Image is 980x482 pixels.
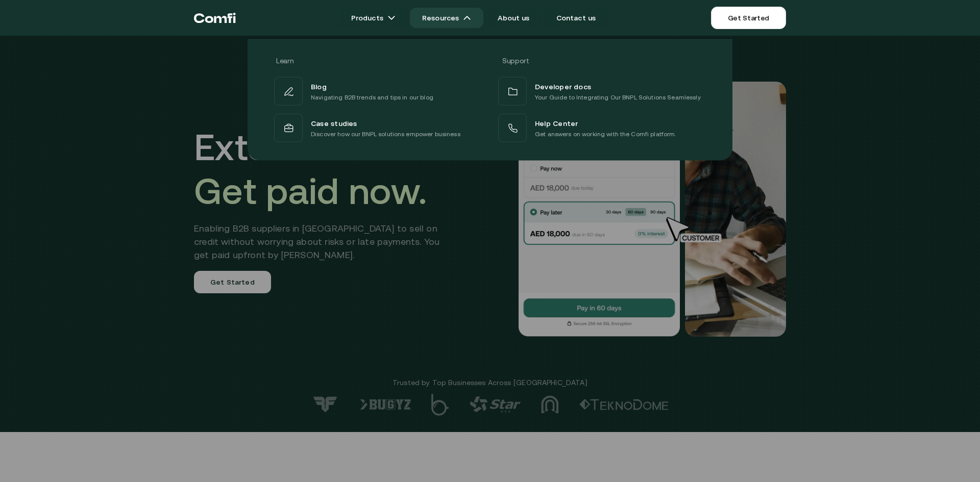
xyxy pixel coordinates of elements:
a: Case studiesDiscover how our BNPL solutions empower business [272,112,484,144]
a: Return to the top of the Comfi home page [194,3,236,33]
span: Case studies [311,117,357,129]
p: Your Guide to Integrating Our BNPL Solutions Seamlessly [535,92,701,103]
img: arrow icons [387,14,396,22]
p: Discover how our BNPL solutions empower business [311,129,460,139]
span: Learn [276,57,293,65]
a: Developer docsYour Guide to Integrating Our BNPL Solutions Seamlessly [496,75,708,108]
span: Support [502,57,529,65]
p: Get answers on working with the Comfi platform. [535,129,676,139]
a: Help CenterGet answers on working with the Comfi platform. [496,112,708,144]
img: arrow icons [463,14,471,22]
a: Productsarrow icons [339,8,408,28]
a: Resourcesarrow icons [410,8,483,28]
a: Get Started [711,7,786,29]
a: Contact us [544,8,608,28]
span: Help Center [535,117,578,129]
a: About us [485,8,542,28]
a: BlogNavigating B2B trends and tips in our blog [272,75,484,108]
span: Blog [311,80,327,92]
p: Navigating B2B trends and tips in our blog [311,92,433,103]
span: Developer docs [535,80,591,92]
